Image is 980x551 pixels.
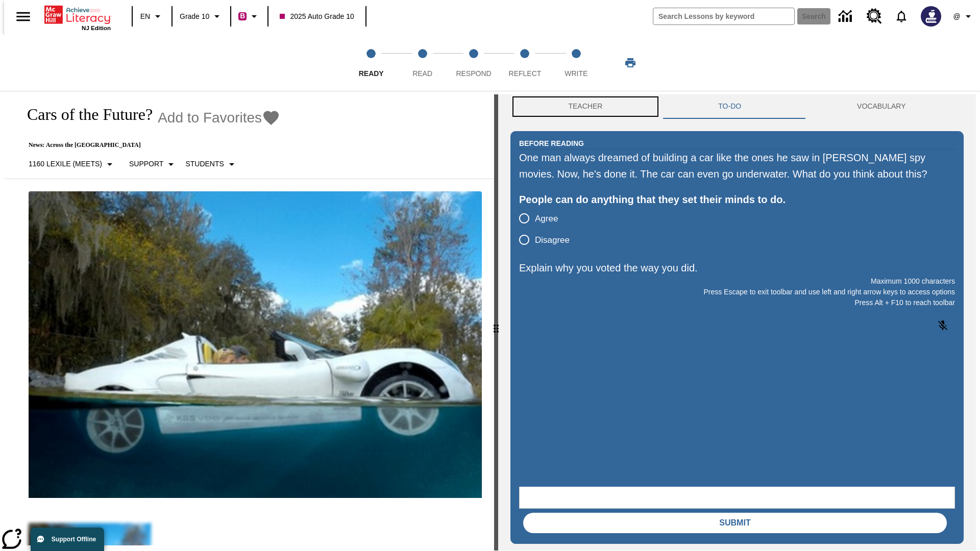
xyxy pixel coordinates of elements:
p: Maximum 1000 characters [519,276,955,287]
p: News: Across the [GEOGRAPHIC_DATA] [16,141,280,149]
span: Read [412,69,432,78]
span: Respond [456,69,491,78]
img: Avatar [921,6,941,27]
button: Add to Favorites - Cars of the Future? [158,109,280,127]
p: Press Alt + F10 to reach toolbar [519,297,955,308]
button: Support Offline [31,528,104,551]
p: 1160 Lexile (Meets) [29,159,102,169]
span: Ready [359,69,384,78]
body: Explain why you voted the way you did. Maximum 1000 characters Press Alt + F10 to reach toolbar P... [4,8,149,17]
a: Resource Center, Will open in new tab [861,3,888,30]
div: Press Enter or Spacebar and then press right and left arrow keys to move the slider [494,94,498,550]
div: activity [498,94,976,550]
h2: Before Reading [519,138,584,149]
p: Students [185,159,224,169]
button: Select Lexile, 1160 Lexile (Meets) [24,155,120,173]
p: Support [129,159,163,169]
span: 2025 Auto Grade 10 [280,11,354,22]
span: Write [565,69,587,78]
img: High-tech automobile treading water. [29,191,482,498]
div: reading [4,94,494,545]
span: NJ Edition [82,25,111,31]
a: Notifications [888,3,915,30]
button: Language: EN, Select a language [136,7,168,26]
button: Scaffolds, Support [125,155,181,173]
button: Teacher [510,94,660,119]
span: Add to Favorites [158,110,262,126]
h1: Cars of the Future? [16,105,153,124]
button: Reflect step 4 of 5 [495,35,554,91]
button: Boost Class color is violet red. Change class color [234,7,264,26]
span: Grade 10 [180,11,209,22]
input: search field [653,8,794,24]
span: Reflect [509,69,542,78]
a: Data Center [832,3,861,31]
div: poll [519,208,578,251]
button: Ready step 1 of 5 [341,35,401,91]
button: Write step 5 of 5 [547,35,606,91]
button: Click to activate and allow voice recognition [930,313,955,338]
span: Agree [535,212,558,226]
span: Disagree [535,234,570,247]
button: Print [614,54,647,72]
p: Press Escape to exit toolbar and use left and right arrow keys to access options [519,287,955,297]
div: Home [44,4,111,31]
button: Respond step 3 of 5 [444,35,503,91]
button: Grade: Grade 10, Select a grade [176,7,227,26]
span: @ [953,11,960,22]
button: Select a new avatar [915,3,947,30]
span: B [240,10,245,22]
div: One man always dreamed of building a car like the ones he saw in [PERSON_NAME] spy movies. Now, h... [519,149,955,182]
div: People can do anything that they set their minds to do. [519,191,955,208]
div: Instructional Panel Tabs [510,94,964,119]
button: VOCABULARY [799,94,964,119]
span: EN [140,11,150,22]
button: TO-DO [660,94,799,119]
button: Read step 2 of 5 [393,35,452,91]
button: Select Student [181,155,241,173]
button: Submit [523,513,947,533]
span: Support Offline [52,536,96,543]
button: Profile/Settings [947,7,980,26]
p: Explain why you voted the way you did. [519,260,955,276]
button: Open side menu [8,2,38,32]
